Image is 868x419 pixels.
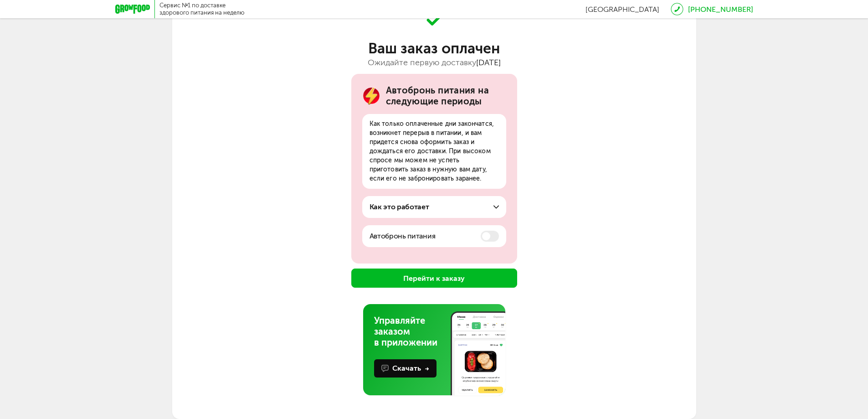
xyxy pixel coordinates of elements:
div: Ожидайте первую доставку [172,56,696,69]
div: Скачать [392,363,429,374]
div: Как только оплаченные дни закончатся, возникнет перерыв в питании, и вам придется снова оформить ... [362,114,506,189]
p: Автобронь питания [370,231,436,242]
div: Автобронь питания на следующие периоды [386,85,506,107]
div: Сервис №1 по доставке здорового питания на неделю [159,2,245,16]
div: Как это работает [370,202,429,212]
span: [DATE] [476,57,501,67]
div: Управляйте заказом в приложении [374,315,447,348]
a: [PHONE_NUMBER] [688,5,753,14]
button: Перейти к заказу [351,269,517,288]
button: Скачать [374,359,437,378]
div: Ваш заказ оплачен [172,41,696,56]
span: [GEOGRAPHIC_DATA] [586,5,659,14]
